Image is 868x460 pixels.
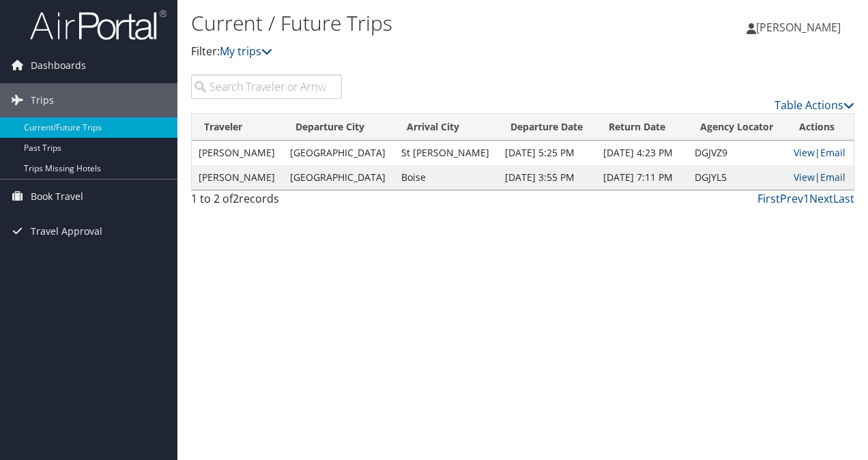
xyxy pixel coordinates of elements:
[803,191,809,206] a: 1
[191,9,633,38] h1: Current / Future Trips
[30,9,167,41] img: airportal-logo.png
[596,114,687,141] th: Return Date: activate to sort column ascending
[192,141,283,165] td: [PERSON_NAME]
[794,171,815,184] a: View
[191,74,342,99] input: Search Traveler or Arrival City
[809,191,833,206] a: Next
[192,165,283,190] td: [PERSON_NAME]
[794,146,815,159] a: View
[31,48,86,83] span: Dashboards
[833,191,854,206] a: Last
[191,43,633,61] p: Filter:
[31,214,102,248] span: Travel Approval
[688,114,787,141] th: Agency Locator: activate to sort column ascending
[31,179,83,214] span: Book Travel
[283,165,394,190] td: [GEOGRAPHIC_DATA]
[775,98,854,113] a: Table Actions
[498,141,597,165] td: [DATE] 5:25 PM
[31,83,54,117] span: Trips
[787,141,854,165] td: |
[394,165,498,190] td: Boise
[596,141,687,165] td: [DATE] 4:23 PM
[747,7,854,48] a: [PERSON_NAME]
[220,44,272,59] a: My trips
[596,165,687,190] td: [DATE] 7:11 PM
[394,141,498,165] td: St [PERSON_NAME]
[787,165,854,190] td: |
[787,114,854,141] th: Actions
[757,191,780,206] a: First
[283,141,394,165] td: [GEOGRAPHIC_DATA]
[780,191,803,206] a: Prev
[688,141,787,165] td: DGJVZ9
[498,165,597,190] td: [DATE] 3:55 PM
[756,20,841,35] span: [PERSON_NAME]
[192,114,283,141] th: Traveler: activate to sort column ascending
[820,146,845,159] a: Email
[233,191,239,206] span: 2
[498,114,597,141] th: Departure Date: activate to sort column descending
[688,165,787,190] td: DGJYL5
[191,190,342,214] div: 1 to 2 of records
[283,114,394,141] th: Departure City: activate to sort column ascending
[394,114,498,141] th: Arrival City: activate to sort column ascending
[820,171,845,184] a: Email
